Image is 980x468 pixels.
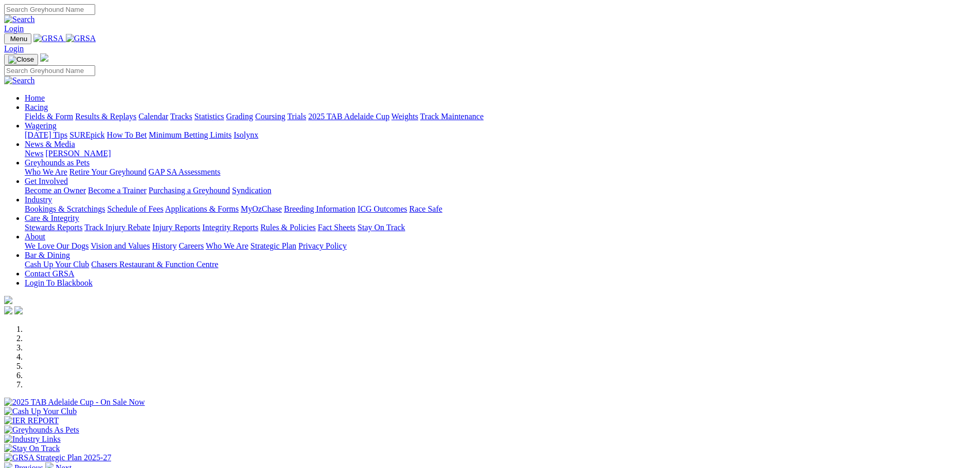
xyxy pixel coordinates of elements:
a: Weights [391,112,418,121]
div: Get Involved [25,186,976,195]
a: Strategic Plan [251,241,296,250]
a: Coursing [255,112,286,121]
a: Trials [287,112,306,121]
a: 2025 TAB Adelaide Cup [308,112,389,121]
input: Search [4,4,95,15]
a: Results & Replays [75,112,136,121]
a: GAP SA Assessments [149,167,221,176]
div: Greyhounds as Pets [25,167,976,177]
img: Stay On Track [4,444,60,453]
a: Wagering [25,121,57,130]
a: Race Safe [409,204,442,213]
a: Get Involved [25,177,68,185]
img: Search [4,15,35,24]
a: ICG Outcomes [358,204,407,213]
a: Rules & Policies [260,223,316,232]
a: Schedule of Fees [107,204,163,213]
a: Login [4,44,24,53]
a: Grading [226,112,253,121]
a: Contact GRSA [25,269,74,278]
a: Tracks [170,112,192,121]
button: Toggle navigation [4,54,38,65]
a: Minimum Betting Limits [149,130,231,139]
a: Privacy Policy [298,241,347,250]
a: SUREpick [69,130,104,139]
img: GRSA Strategic Plan 2025-27 [4,453,111,462]
a: History [152,241,176,250]
span: Menu [10,35,27,43]
div: Care & Integrity [25,223,976,232]
button: Toggle navigation [4,33,31,44]
a: Isolynx [234,130,258,139]
a: Who We Are [25,167,67,176]
a: Purchasing a Greyhound [149,186,230,195]
a: Greyhounds as Pets [25,158,90,167]
a: Bar & Dining [25,251,70,259]
a: Stay On Track [358,223,405,232]
a: Applications & Forms [165,204,239,213]
a: News [25,149,43,158]
div: Industry [25,204,976,214]
img: Industry Links [4,435,61,444]
a: Chasers Restaurant & Function Centre [91,260,218,269]
a: Cash Up Your Club [25,260,89,269]
div: Racing [25,112,976,121]
div: News & Media [25,149,976,158]
div: About [25,241,976,251]
a: Home [25,93,45,102]
img: facebook.svg [4,306,12,314]
a: Vision and Values [91,241,150,250]
a: Careers [179,241,204,250]
img: GRSA [66,34,96,43]
a: Track Injury Rebate [84,223,150,232]
div: Bar & Dining [25,260,976,269]
img: logo-grsa-white.png [40,53,48,62]
a: [PERSON_NAME] [45,149,111,158]
a: We Love Our Dogs [25,241,88,250]
a: Racing [25,103,48,111]
a: Who We Are [206,241,248,250]
a: [DATE] Tips [25,130,67,139]
img: Greyhounds As Pets [4,425,79,435]
a: How To Bet [107,130,147,139]
a: Injury Reports [152,223,200,232]
a: Fact Sheets [318,223,355,232]
img: logo-grsa-white.png [4,296,12,304]
a: Track Maintenance [420,112,484,121]
img: GRSA [33,34,64,43]
a: Bookings & Scratchings [25,204,105,213]
a: Login To Blackbook [25,278,93,287]
img: Close [8,55,34,64]
a: Integrity Reports [202,223,258,232]
a: Calendar [138,112,168,121]
a: Retire Your Greyhound [69,167,147,176]
a: Become an Owner [25,186,86,195]
a: About [25,232,45,241]
img: 2025 TAB Adelaide Cup - On Sale Now [4,398,145,407]
a: Industry [25,195,52,204]
img: IER REPORT [4,416,59,425]
a: Become a Trainer [88,186,147,195]
a: Fields & Form [25,112,73,121]
img: Search [4,76,35,85]
div: Wagering [25,130,976,140]
img: Cash Up Your Club [4,407,77,416]
img: twitter.svg [14,306,23,314]
input: Search [4,65,95,76]
a: News & Media [25,140,75,148]
a: Syndication [232,186,271,195]
a: Statistics [194,112,224,121]
a: Stewards Reports [25,223,82,232]
a: Login [4,24,24,33]
a: MyOzChase [241,204,282,213]
a: Care & Integrity [25,214,79,222]
a: Breeding Information [284,204,355,213]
